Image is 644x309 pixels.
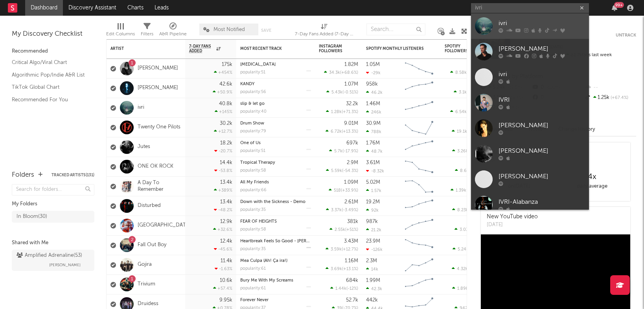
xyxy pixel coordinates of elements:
[366,298,378,303] div: 442k
[240,208,266,212] div: popularity: 35
[556,172,628,182] div: 4 x
[240,259,287,263] a: Mea Culpa (Ah! Ça ira!)
[401,137,437,157] svg: Chart title
[240,110,267,114] div: popularity: 40
[401,275,437,294] svg: Chart title
[366,286,382,291] div: 42.3k
[331,169,342,173] span: 5.59k
[401,196,437,216] svg: Chart title
[343,208,357,212] span: -3.49 %
[346,278,358,283] div: 684k
[213,90,232,95] div: +50.9 %
[401,216,437,236] svg: Chart title
[457,130,467,134] span: 19.1k
[106,29,135,39] div: Edit Columns
[240,247,266,251] div: popularity: 35
[334,149,342,154] span: 5.7k
[331,110,342,114] span: 1.28k
[347,160,358,165] div: 2.9M
[345,258,358,263] div: 1.16M
[612,5,617,11] button: 99+
[240,161,311,165] div: Tropical Therapy
[240,82,311,86] div: KANDY
[366,62,380,67] div: 1.05M
[240,168,266,173] div: popularity: 58
[366,180,380,185] div: 5.02M
[326,207,358,212] div: ( )
[12,71,86,79] a: Algorithmic Pop/Indie A&R List
[138,222,191,229] a: [GEOGRAPHIC_DATA]
[326,168,358,173] div: ( )
[452,207,484,212] div: ( )
[240,70,265,75] div: popularity: 51
[138,203,161,209] a: Disturbed
[366,121,381,126] div: 30.9M
[343,247,357,252] span: +12.7 %
[499,197,585,207] div: IVRI-Alabanza
[214,148,232,154] div: -20.7 %
[331,90,342,95] span: 5.43k
[584,93,636,103] div: 1.25k
[452,129,484,134] div: ( )
[214,168,232,173] div: -53.8 %
[343,110,357,114] span: +71.3 %
[499,146,585,156] div: [PERSON_NAME]
[240,141,261,145] a: One of Us
[329,188,358,193] div: ( )
[138,261,152,268] a: Gojira
[556,182,628,191] div: daily average
[459,90,467,95] span: 3.1k
[240,278,311,283] div: Bury Me With My Screams
[366,82,378,87] div: 958k
[457,208,468,212] span: 8.23k
[240,239,311,243] div: Heartbreak Feels So Good - Dillon Francis Remix
[138,242,166,249] a: Fall Out Boy
[331,130,342,134] span: 6.72k
[329,148,358,154] div: ( )
[450,70,484,75] div: ( )
[455,168,484,173] div: ( )
[138,124,180,131] a: Twenty One Pilots
[220,219,232,224] div: 12.9k
[329,227,358,232] div: ( )
[240,286,266,291] div: popularity: 61
[221,258,232,263] div: 11.4k
[138,163,173,170] a: ONE OK ROCK
[240,149,265,153] div: popularity: 51
[499,70,585,79] div: ivri
[401,98,437,118] svg: Chart title
[452,286,484,291] div: ( )
[499,19,585,28] div: ivri
[240,90,266,94] div: popularity: 56
[106,20,135,42] div: Edit Columns
[366,70,381,75] div: -29k
[213,227,232,232] div: +32.6 %
[344,90,357,95] span: -0.51 %
[346,141,358,146] div: 697k
[366,188,381,193] div: 1.57k
[331,247,342,252] span: 3.59k
[326,266,358,271] div: ( )
[240,121,264,126] a: Drum Show
[458,247,469,252] span: 5.24k
[471,13,589,39] a: ivri
[335,287,346,291] span: 1.44k
[342,188,357,193] span: +33.9 %
[471,39,589,64] a: [PERSON_NAME]
[366,90,383,95] div: 46.2k
[138,144,150,150] a: Jutes
[214,70,232,75] div: +454 %
[401,79,437,98] svg: Chart title
[460,169,469,173] span: 8.6k
[138,180,181,193] a: A Day To Remember
[240,239,345,243] a: Heartbreak Feels So Good - [PERSON_NAME] Remix
[12,238,94,248] div: Shared with Me
[12,211,94,223] a: In Bloom(30)
[487,221,538,229] div: [DATE]
[138,85,178,91] a: [PERSON_NAME]
[240,180,311,185] div: All My Friends
[471,64,589,90] a: ivri
[240,278,293,283] a: Bury Me With My Screams
[220,239,232,244] div: 12.4k
[219,82,232,87] div: 42.6k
